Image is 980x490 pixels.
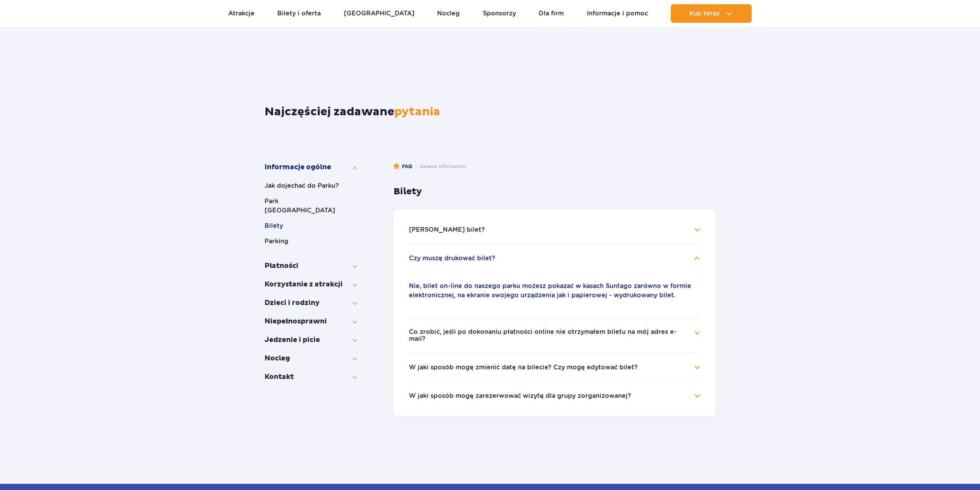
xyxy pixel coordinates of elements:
li: General Information [412,163,466,170]
button: Park [GEOGRAPHIC_DATA] [265,197,357,215]
button: [PERSON_NAME] bilet? [409,226,485,233]
button: Korzystanie z atrakcji [265,280,357,289]
button: Dzieci i rodziny [265,298,357,308]
a: Dla firm [539,4,564,23]
button: Kontakt [265,372,357,382]
button: Niepełno­sprawni [265,317,357,326]
span: Kup teraz [689,10,720,17]
button: W jaki sposób mogę zmienić datę na bilecie? Czy mogę edytować bilet? [409,364,638,371]
button: Jak dojechać do Parku? [265,181,357,190]
button: W jaki sposób mogę zarezerwować wizytę dla grupy zorganizowanej? [409,392,631,399]
a: FAQ [394,163,412,170]
a: [GEOGRAPHIC_DATA] [344,4,414,23]
a: Atrakcje [228,4,255,23]
h3: Bilety [394,186,715,197]
button: Czy muszę drukować bilet? [409,255,495,262]
button: Jedzenie i picie [265,335,357,345]
button: Kup teraz [671,4,752,23]
a: Nocleg [437,4,460,23]
button: Płatności [265,261,357,271]
p: Nie, bilet on-line do naszego parku możesz pokazać w kasach Suntago zarówno w formie elektroniczn... [409,281,700,300]
button: Bilety [265,221,357,231]
a: Informacje i pomoc [587,4,648,23]
button: Co zrobić, jeśli po dokonaniu płatności online nie otrzymałem biletu na mój adres e-mail? [409,328,689,343]
span: pytania [394,104,440,119]
button: Nocleg [265,354,357,363]
button: Parking [265,237,357,246]
a: Bilety i oferta [277,4,321,23]
a: Sponsorzy [483,4,516,23]
button: Informacje ogólne [265,163,357,172]
h1: Najczęściej zadawane [265,105,715,119]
